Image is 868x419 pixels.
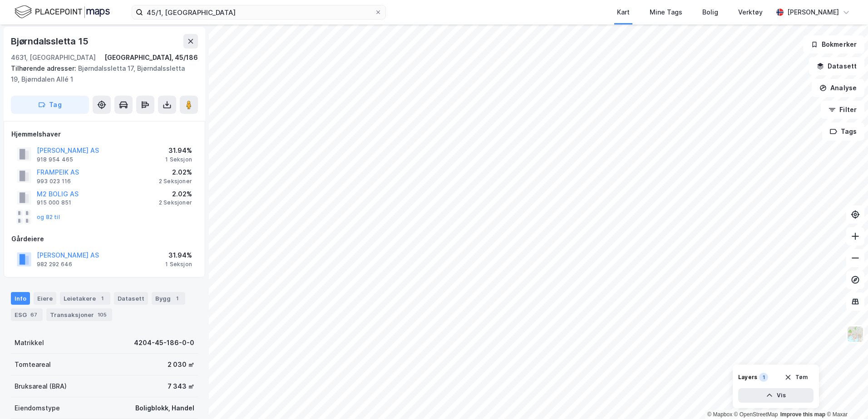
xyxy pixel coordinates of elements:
[168,381,194,392] div: 7 343 ㎡
[104,52,198,63] div: [GEOGRAPHIC_DATA], 45/186
[152,292,185,305] div: Bygg
[11,64,78,72] span: Tilhørende adresser:
[738,374,757,381] div: Layers
[734,411,778,418] a: OpenStreetMap
[707,411,732,418] a: Mapbox
[823,375,868,419] iframe: Chat Widget
[823,375,868,419] div: Kontrollprogram for chat
[617,7,630,18] div: Kart
[15,381,67,392] div: Bruksareal (BRA)
[812,79,864,97] button: Analyse
[37,261,72,268] div: 982 292 646
[738,7,763,18] div: Verktøy
[60,292,110,305] div: Leietakere
[114,292,148,305] div: Datasett
[780,411,825,418] a: Improve this map
[11,96,89,114] button: Tag
[11,129,197,140] div: Hjemmelshaver
[650,7,682,18] div: Mine Tags
[29,310,39,319] div: 67
[11,308,43,321] div: ESG
[15,359,51,370] div: Tomteareal
[37,199,71,206] div: 915 000 851
[847,326,864,343] img: Z
[11,234,197,244] div: Gårdeiere
[759,373,768,382] div: 1
[702,7,718,18] div: Bolig
[738,388,814,403] button: Vis
[46,308,112,321] div: Transaksjoner
[11,63,191,85] div: Bjørndalssletta 17, Bjørndalssletta 19, Bjørndalen Allé 1
[809,57,864,75] button: Datasett
[11,292,30,305] div: Info
[159,167,192,178] div: 2.02%
[143,5,375,19] input: Søk på adresse, matrikkel, gårdeiere, leietakere eller personer
[159,199,192,206] div: 2 Seksjoner
[173,294,182,303] div: 1
[15,337,44,348] div: Matrikkel
[165,250,192,261] div: 31.94%
[787,7,839,18] div: [PERSON_NAME]
[821,101,864,119] button: Filter
[11,34,90,49] div: Bjørndalssletta 15
[803,35,864,54] button: Bokmerker
[135,403,194,414] div: Boligblokk, Handel
[134,337,194,348] div: 4204-45-186-0-0
[15,4,110,20] img: logo.f888ab2527a4732fd821a326f86c7f29.svg
[159,178,192,185] div: 2 Seksjoner
[15,403,60,414] div: Eiendomstype
[96,310,108,319] div: 105
[165,261,192,268] div: 1 Seksjon
[37,156,73,163] div: 918 954 465
[779,370,814,385] button: Tøm
[11,52,96,63] div: 4631, [GEOGRAPHIC_DATA]
[37,178,71,185] div: 993 023 116
[822,122,864,141] button: Tags
[168,359,194,370] div: 2 030 ㎡
[98,294,107,303] div: 1
[159,189,192,200] div: 2.02%
[165,145,192,156] div: 31.94%
[165,156,192,163] div: 1 Seksjon
[34,292,56,305] div: Eiere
